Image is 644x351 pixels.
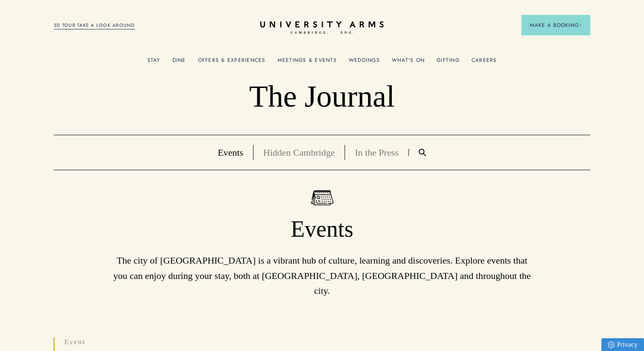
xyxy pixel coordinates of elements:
a: Gifting [437,57,460,68]
a: What's On [392,57,425,68]
a: Search [409,149,436,156]
a: Dine [172,57,186,68]
img: Arrow icon [579,24,582,27]
a: Hidden Cambridge [263,147,335,158]
p: The Journal [54,78,590,115]
button: Make a BookingArrow icon [521,15,590,35]
a: 3D TOUR:TAKE A LOOK AROUND [54,22,135,29]
span: Make a Booking [530,21,582,29]
a: Offers & Experiences [198,57,266,68]
p: event [64,337,244,347]
a: Weddings [349,57,380,68]
img: Events [311,190,333,206]
a: Careers [471,57,497,68]
a: In the Press [355,147,399,158]
h1: Events [54,215,590,244]
a: Stay [147,57,161,68]
a: Home [260,21,384,35]
a: Events [218,147,243,158]
a: Privacy [601,338,644,351]
p: The city of [GEOGRAPHIC_DATA] is a vibrant hub of culture, learning and discoveries. Explore even... [109,253,535,298]
img: Privacy [608,341,615,348]
img: Search [419,149,426,156]
a: Meetings & Events [278,57,337,68]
